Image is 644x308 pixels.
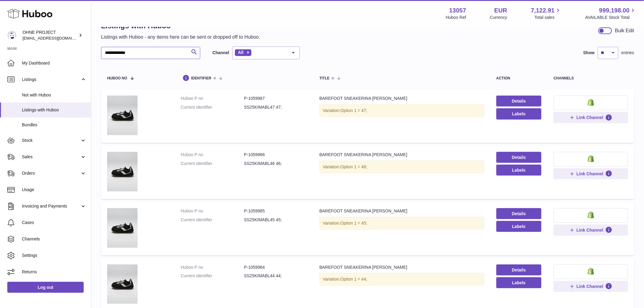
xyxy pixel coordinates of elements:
img: BAREFOOT SNEAKERINA KIMA BLACK [107,208,138,248]
img: shopify-small.png [588,268,594,275]
strong: 13057 [449,6,466,15]
span: Invoicing and Payments [22,203,80,209]
span: All [238,50,243,55]
span: Usage [22,187,86,193]
span: Option 1 = 45; [341,221,367,226]
img: BAREFOOT SNEAKERINA KIMA BLACK [107,96,138,135]
span: Orders [22,170,80,176]
img: BAREFOOT SNEAKERINA KIMA BLACK [107,152,138,191]
img: shopify-small.png [588,99,594,106]
a: Details [496,96,542,107]
span: Link Channel [577,227,604,233]
dd: P-1059987 [244,96,307,101]
a: 7,122.91 Total sales [531,6,562,20]
span: Stock [22,138,80,143]
div: action [496,76,542,80]
span: AVAILABLE Stock Total [585,15,637,20]
div: BAREFOOT SNEAKERINA [PERSON_NAME] [320,208,484,214]
img: shopify-small.png [588,211,594,219]
span: Bundles [22,122,86,128]
span: Option 1 = 47; [341,108,367,113]
span: title [320,76,330,80]
dt: Huboo P no [181,264,244,270]
span: Listings [22,77,80,82]
span: Cases [22,220,86,226]
button: Labels [496,277,542,288]
span: Link Channel [577,115,604,120]
div: BAREFOOT SNEAKERINA [PERSON_NAME] [320,152,484,158]
a: Log out [7,282,84,293]
span: Option 1 = 46; [341,164,367,169]
dt: Current identifier [181,161,244,166]
span: entries [621,50,634,56]
button: Labels [496,108,542,119]
div: Variation: [320,217,484,229]
div: BAREFOOT SNEAKERINA [PERSON_NAME] [320,264,484,270]
button: Link Channel [554,225,628,236]
dt: Current identifier [181,104,244,110]
dd: SS25KIMABL46 46; [244,161,307,166]
dt: Huboo P no [181,152,244,158]
p: Listings with Huboo - any items here can be sent or dropped off to Huboo. [101,34,260,40]
span: Not with Huboo [22,92,86,98]
dt: Huboo P no [181,208,244,214]
strong: EUR [494,6,507,15]
dd: P-1059986 [244,152,307,158]
span: Settings [22,253,86,258]
button: Link Channel [554,168,628,179]
button: Labels [496,221,542,232]
dt: Current identifier [181,217,244,223]
span: Link Channel [577,171,604,177]
span: Option 1 = 44; [341,277,367,282]
span: 7,122.91 [531,6,555,15]
dd: SS25KIMABL44 44; [244,273,307,279]
img: BAREFOOT SNEAKERINA KIMA BLACK [107,264,138,304]
span: Link Channel [577,284,604,289]
dd: P-1059984 [244,264,307,270]
label: Show [583,50,595,56]
dt: Huboo P no [181,96,244,101]
div: BAREFOOT SNEAKERINA [PERSON_NAME] [320,96,484,101]
div: Variation: [320,161,484,173]
dd: SS25KIMABL47 47; [244,104,307,110]
span: Sales [22,154,80,160]
div: OHNE PROJECT [23,30,77,41]
div: Variation: [320,273,484,285]
div: Huboo Ref [446,15,466,20]
div: channels [554,76,628,80]
span: [EMAIL_ADDRESS][DOMAIN_NAME] [23,36,89,40]
div: Variation: [320,104,484,117]
span: 999,198.00 [599,6,630,15]
dd: SS25KIMABL45 45; [244,217,307,223]
dd: P-1059985 [244,208,307,214]
span: Returns [22,269,86,275]
a: Details [496,152,542,163]
span: My Dashboard [22,60,86,66]
button: Labels [496,165,542,176]
dt: Current identifier [181,273,244,279]
button: Link Channel [554,281,628,292]
div: Bulk Edit [615,27,634,34]
button: Link Channel [554,112,628,123]
a: 999,198.00 AVAILABLE Stock Total [585,6,637,20]
span: Total sales [534,15,562,20]
span: Huboo no [107,76,127,80]
span: Channels [22,236,86,242]
span: identifier [191,76,212,80]
img: shopify-small.png [588,155,594,162]
span: Listings with Huboo [22,107,86,113]
img: internalAdmin-13057@internal.huboo.com [7,31,16,40]
label: Channel [212,50,229,56]
div: Currency [490,15,507,20]
a: Details [496,264,542,275]
a: Details [496,208,542,219]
